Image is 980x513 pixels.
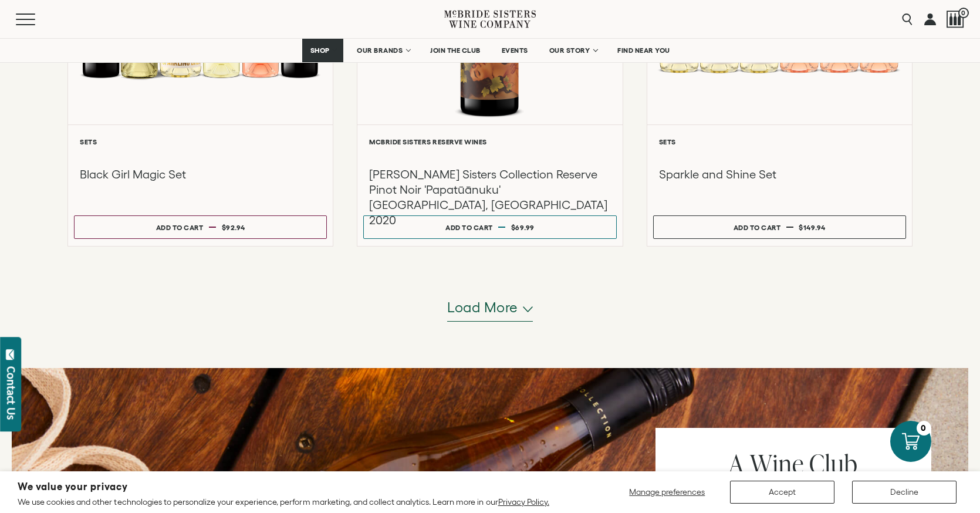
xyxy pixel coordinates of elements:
[799,224,826,231] span: $149.94
[629,487,705,497] span: Manage preferences
[349,39,417,62] a: OUR BRANDS
[653,215,906,239] button: Add to cart $149.94
[852,481,957,504] button: Decline
[659,138,900,146] h6: Sets
[5,366,17,420] div: Contact Us
[494,39,536,62] a: EVENTS
[447,298,518,318] span: Load more
[430,46,481,55] span: JOIN THE CLUB
[423,39,488,62] a: JOIN THE CLUB
[730,481,834,504] button: Accept
[156,219,204,236] div: Add to cart
[549,46,590,55] span: OUR STORY
[16,14,58,25] button: Mobile Menu Trigger
[498,497,549,507] a: Privacy Policy.
[809,446,857,481] span: Club
[74,215,327,239] button: Add to cart $92.94
[302,39,343,62] a: SHOP
[80,167,321,182] h3: Black Girl Magic Set
[659,167,900,182] h3: Sparkle and Shine Set
[917,421,931,436] div: 0
[357,46,403,55] span: OUR BRANDS
[447,293,533,322] button: Load more
[18,497,549,507] p: We use cookies and other technologies to personalize your experience, perform marketing, and coll...
[511,224,535,231] span: $69.99
[80,138,321,146] h6: Sets
[610,39,678,62] a: FIND NEAR YOU
[729,446,744,481] span: A
[542,39,604,62] a: OUR STORY
[222,224,245,231] span: $92.94
[445,219,493,236] div: Add to cart
[734,219,781,236] div: Add to cart
[310,46,330,55] span: SHOP
[750,446,803,481] span: Wine
[18,482,549,492] h2: We value your privacy
[369,138,610,146] h6: McBride Sisters Reserve Wines
[502,46,528,55] span: EVENTS
[617,46,670,55] span: FIND NEAR YOU
[369,167,610,228] h3: [PERSON_NAME] Sisters Collection Reserve Pinot Noir 'Papatūānuku' [GEOGRAPHIC_DATA], [GEOGRAPHIC_...
[958,8,969,18] span: 0
[363,215,616,239] button: Add to cart $69.99
[622,481,712,504] button: Manage preferences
